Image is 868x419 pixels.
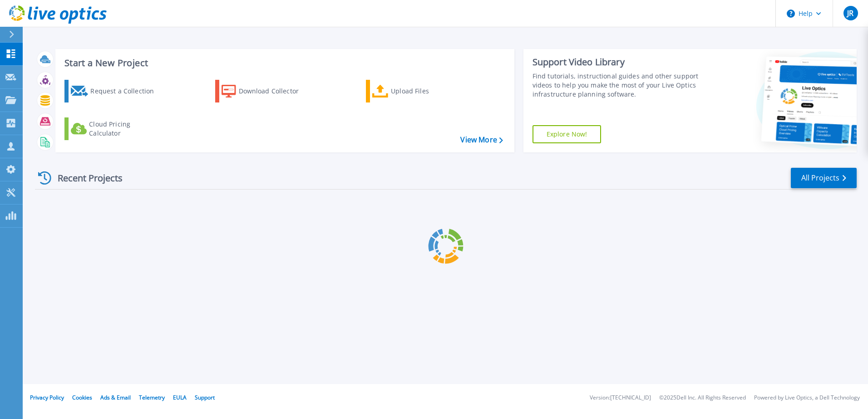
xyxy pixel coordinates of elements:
div: Find tutorials, instructional guides and other support videos to help you make the most of your L... [533,72,702,99]
a: Upload Files [366,80,467,102]
a: Support [195,394,215,401]
a: All Projects [791,168,857,188]
a: Ads & Email [100,394,131,401]
a: Cloud Pricing Calculator [64,117,166,140]
div: Cloud Pricing Calculator [89,120,162,138]
a: EULA [173,394,187,401]
a: Request a Collection [64,80,166,102]
a: Privacy Policy [30,394,64,401]
a: Cookies [72,394,92,401]
li: Powered by Live Optics, a Dell Technology [754,395,860,401]
div: Recent Projects [35,167,135,189]
a: View More [460,136,503,144]
li: Version: [TECHNICAL_ID] [590,395,651,401]
a: Download Collector [215,80,316,102]
a: Telemetry [139,394,165,401]
div: Upload Files [391,82,464,100]
div: Support Video Library [533,56,702,68]
div: Request a Collection [90,82,163,100]
a: Explore Now! [533,125,602,143]
h3: Start a New Project [64,58,503,68]
div: Download Collector [239,82,311,100]
span: JR [847,10,853,17]
li: © 2025 Dell Inc. All Rights Reserved [659,395,746,401]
